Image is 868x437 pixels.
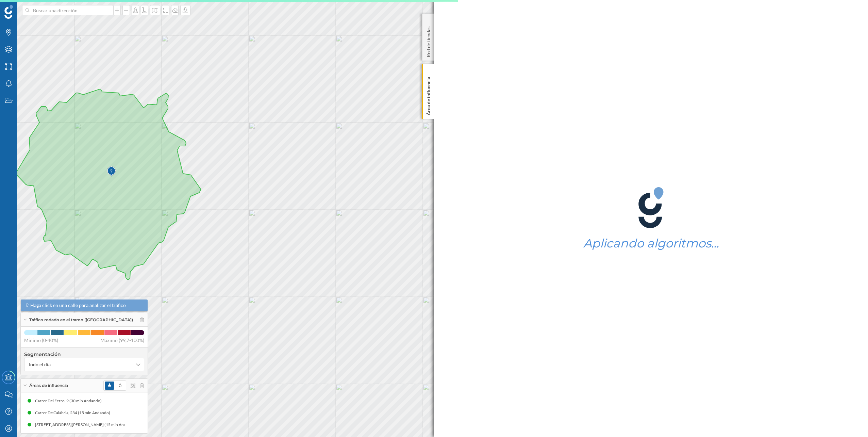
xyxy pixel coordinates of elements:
[100,337,144,344] span: Máximo (99,7-100%)
[35,398,105,404] div: Carrer Del Ferro, 9 (30 min Andando)
[29,383,68,389] span: Áreas de influencia
[4,5,13,19] img: Geoblink Logo
[28,361,51,368] span: Todo el día
[425,74,432,115] p: Área de influencia
[14,5,38,11] span: Soporte
[107,165,116,178] img: Marker
[30,302,126,309] span: Haga click en una calle para analizar el tráfico
[583,237,719,250] h1: Aplicando algoritmos…
[35,409,114,416] div: Carrer De Calàbria, 234 (15 min Andando)
[425,24,432,57] p: Red de tiendas
[35,421,140,428] div: [STREET_ADDRESS][PERSON_NAME] (15 min Andando)
[29,317,133,323] span: Tráfico rodado en el tramo ([GEOGRAPHIC_DATA])
[24,337,58,344] span: Mínimo (0-40%)
[24,351,144,358] h4: Segmentación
